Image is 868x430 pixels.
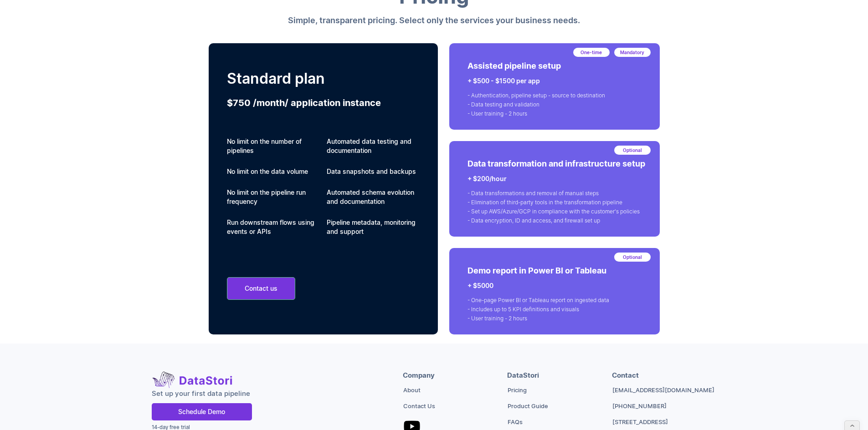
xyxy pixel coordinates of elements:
img: logo [152,371,234,389]
a: Contact us [227,277,295,300]
div: Optional [614,253,651,262]
div: - One-page Power BI or Tableau report on ingested data - Includes up to 5 KPI definitions and vis... [467,293,655,325]
p: Demo report in Power BI or Tableau [467,262,655,280]
a: FAQs [508,417,523,426]
div: - Data transformations and removal of manual steps - Elimination of third-party tools in the tran... [467,187,655,228]
strong: Set up your first data pipeline [152,389,385,398]
a: [STREET_ADDRESS] [612,417,668,426]
div: - Authentication, pipeline setup - source to destination - Data testing and validation - User tra... [467,89,655,121]
div: Optional [614,146,651,155]
h2: Standard plan [227,71,420,87]
p: No limit on the data volume [227,167,320,176]
p: Data transformation and infrastructure setup [467,155,655,173]
a: [PHONE_NUMBER] [612,401,667,410]
a: Contact Us [403,401,435,410]
p: Data snapshots and backups [327,167,420,176]
div: One-time [573,48,610,57]
strong: Simple, transparent pricing. Select only the services your business needs. [288,15,580,25]
div: Mandatory [614,48,651,57]
a: About [403,385,421,395]
p: No limit on the number of pipelines [227,137,320,160]
a: [EMAIL_ADDRESS][DOMAIN_NAME] [612,385,714,395]
div: DataStori [507,371,612,385]
p: Automated schema evolution and documentation [327,188,420,206]
h2: + $5000 [467,280,655,291]
p: Contact us [245,284,277,293]
a: Schedule Demo [152,403,252,420]
h2: + $200/hour [467,173,655,184]
p: No limit on the pipeline run frequency [227,188,320,206]
div: Contact [612,371,717,385]
p: Automated data testing and documentation [327,137,420,155]
p: Run downstream flows using events or APIs [227,218,320,236]
a: Pricing [508,385,527,395]
p: Pipeline metadata, monitoring and support [327,218,420,236]
h2: + $500 - $1500 per app [467,75,655,86]
div: Company [403,371,508,385]
a: Product Guide [508,401,548,410]
p: Assisted pipeline setup [467,57,655,75]
h3: $750 /month/ application instance [227,96,420,110]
